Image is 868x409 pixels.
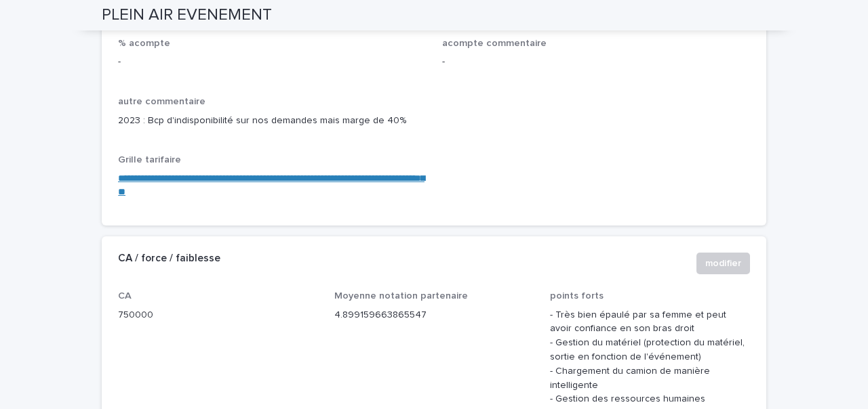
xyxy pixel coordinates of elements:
h2: CA / force / faiblesse [118,253,220,265]
span: Moyenne notation partenaire [334,291,468,301]
span: acompte commentaire [442,39,547,48]
p: 750000 [118,308,318,322]
p: - [118,55,426,69]
span: autre commentaire [118,97,205,106]
p: 4.899159663865547 [334,308,534,322]
p: - [442,55,750,69]
h2: PLEIN AIR EVENEMENT [102,5,272,25]
span: modifier [705,257,741,270]
button: modifier [696,253,750,274]
span: Grille tarifaire [118,155,181,165]
span: points forts [550,291,604,301]
span: CA [118,291,132,301]
span: % acompte [118,39,170,48]
p: 2023 : Bcp d'indisponibilité sur nos demandes mais marge de 40% [118,114,750,128]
